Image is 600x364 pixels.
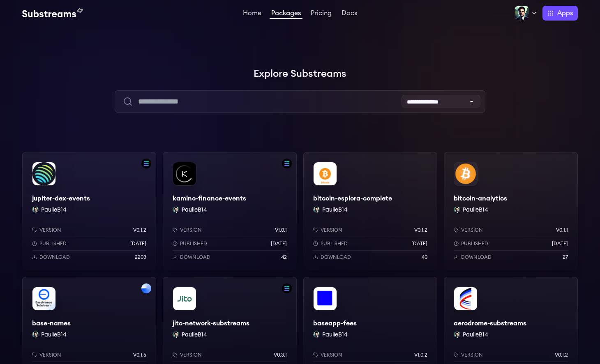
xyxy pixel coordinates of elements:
a: Docs [340,10,359,18]
button: PaulieB14 [322,331,348,339]
img: Filter by solana network [282,159,292,168]
a: bitcoin-analyticsbitcoin-analyticsPaulieB14 PaulieB14Versionv0.1.1Published[DATE]Download27 [444,152,578,270]
span: Apps [557,8,573,18]
p: v1.0.2 [414,352,427,358]
p: Published [180,240,207,247]
button: PaulieB14 [463,331,488,339]
button: PaulieB14 [182,206,207,214]
img: Filter by solana network [141,159,151,168]
h1: Explore Substreams [22,66,578,82]
p: 27 [563,254,568,260]
p: Version [180,352,202,358]
p: [DATE] [271,240,287,247]
a: Filter by solana networkjupiter-dex-eventsjupiter-dex-eventsPaulieB14 PaulieB14Versionv0.1.2Publi... [22,152,156,270]
p: Version [461,352,483,358]
p: v0.1.1 [556,227,568,233]
p: Download [321,254,351,260]
p: 42 [281,254,287,260]
p: [DATE] [130,240,146,247]
p: v0.1.2 [414,227,427,233]
p: Download [180,254,210,260]
button: PaulieB14 [463,206,488,214]
p: v0.3.1 [274,352,287,358]
button: PaulieB14 [182,331,207,339]
a: Filter by solana networkkamino-finance-eventskamino-finance-eventsPaulieB14 PaulieB14Versionv1.0.... [163,152,297,270]
p: [DATE] [411,240,427,247]
img: Filter by solana network [282,283,292,293]
p: Published [461,240,488,247]
p: v0.1.2 [555,352,568,358]
p: Download [461,254,492,260]
p: Version [461,227,483,233]
img: Substream's logo [22,8,83,18]
p: v1.0.1 [275,227,287,233]
p: Version [321,227,342,233]
p: Download [39,254,70,260]
p: Version [321,352,342,358]
button: PaulieB14 [41,331,67,339]
img: Profile [515,6,529,21]
a: Packages [270,10,302,19]
p: 40 [422,254,427,260]
button: PaulieB14 [41,206,67,214]
p: v0.1.5 [133,352,146,358]
a: Home [241,10,263,18]
p: [DATE] [552,240,568,247]
p: Published [39,240,67,247]
p: Version [39,227,61,233]
img: Filter by base network [141,283,151,293]
p: v0.1.2 [133,227,146,233]
a: Pricing [309,10,333,18]
p: Version [39,352,61,358]
button: PaulieB14 [322,206,348,214]
p: Published [321,240,348,247]
p: 2203 [135,254,146,260]
p: Version [180,227,202,233]
a: bitcoin-esplora-completebitcoin-esplora-completePaulieB14 PaulieB14Versionv0.1.2Published[DATE]Do... [303,152,437,270]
